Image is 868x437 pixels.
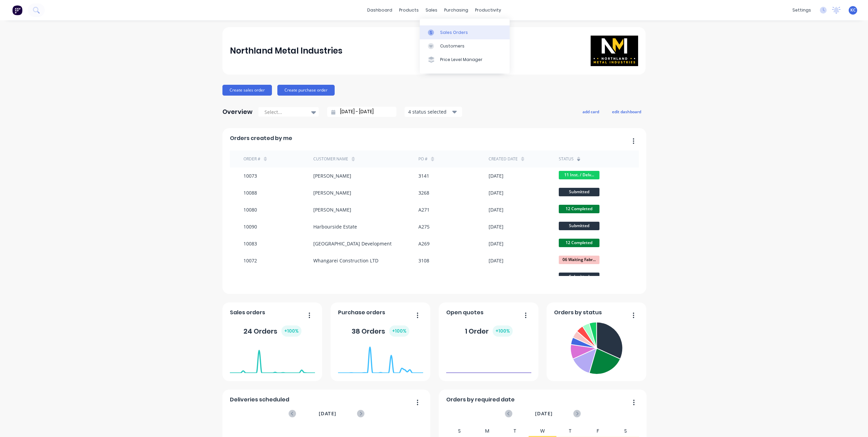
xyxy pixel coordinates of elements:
[418,274,430,281] div: A277
[243,223,257,230] div: 10090
[529,426,556,436] div: W
[556,426,584,436] div: T
[243,172,257,179] div: 10073
[313,223,357,230] div: Harbourside Estate
[489,189,504,196] div: [DATE]
[559,171,599,179] span: 11 Inst. / Delv...
[441,5,472,15] div: purchasing
[319,410,336,417] span: [DATE]
[559,222,599,230] span: Submitted
[418,257,429,264] div: 3108
[281,325,301,337] div: + 100 %
[313,156,348,162] div: Customer Name
[313,274,384,281] div: KC & CA [PERSON_NAME] Trust
[554,309,602,317] span: Orders by status
[418,172,429,179] div: 3141
[440,43,465,49] div: Customers
[591,36,638,66] img: Northland Metal Industries
[559,188,599,196] span: Submitted
[465,325,513,337] div: 1 Order
[612,426,639,436] div: S
[418,206,430,213] div: A271
[243,325,301,337] div: 24 Orders
[313,257,378,264] div: Whangarei Construction LTD
[489,223,504,230] div: [DATE]
[243,206,257,213] div: 10080
[559,156,574,162] div: status
[222,85,272,96] button: Create sales order
[389,325,409,337] div: + 100 %
[489,206,504,213] div: [DATE]
[405,107,462,117] button: 4 status selected
[493,325,513,337] div: + 100 %
[418,240,430,247] div: A269
[489,274,504,281] div: [DATE]
[584,426,612,436] div: F
[396,5,422,15] div: products
[440,29,468,36] div: Sales Orders
[420,53,510,66] a: Price Level Manager
[352,325,409,337] div: 38 Orders
[364,5,396,15] a: dashboard
[230,44,342,58] div: Northland Metal Industries
[338,309,385,317] span: Purchase orders
[313,240,392,247] div: [GEOGRAPHIC_DATA] Development
[489,240,504,247] div: [DATE]
[578,107,604,116] button: add card
[277,85,335,96] button: Create purchase order
[313,172,351,179] div: [PERSON_NAME]
[12,5,22,15] img: Factory
[420,39,510,53] a: Customers
[440,57,482,63] div: Price Level Manager
[559,205,599,213] span: 12 Completed
[230,309,265,317] span: Sales orders
[501,426,529,436] div: T
[230,134,292,142] span: Orders created by me
[243,257,257,264] div: 10072
[472,5,505,15] div: productivity
[850,7,856,13] span: KC
[418,223,430,230] div: A275
[243,189,257,196] div: 10088
[489,172,504,179] div: [DATE]
[418,156,428,162] div: PO #
[222,105,253,119] div: Overview
[559,256,599,264] span: 06 Waiting Fabr...
[789,5,814,15] div: settings
[473,426,501,436] div: M
[608,107,646,116] button: edit dashboard
[243,274,257,281] div: 10093
[420,25,510,39] a: Sales Orders
[313,189,351,196] div: [PERSON_NAME]
[489,156,518,162] div: Created date
[446,309,484,317] span: Open quotes
[408,108,451,115] div: 4 status selected
[313,206,351,213] div: [PERSON_NAME]
[559,239,599,247] span: 12 Completed
[446,426,474,436] div: S
[418,189,429,196] div: 3268
[422,5,441,15] div: sales
[535,410,553,417] span: [DATE]
[243,156,260,162] div: Order #
[489,257,504,264] div: [DATE]
[243,240,257,247] div: 10083
[559,273,599,281] span: Submitted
